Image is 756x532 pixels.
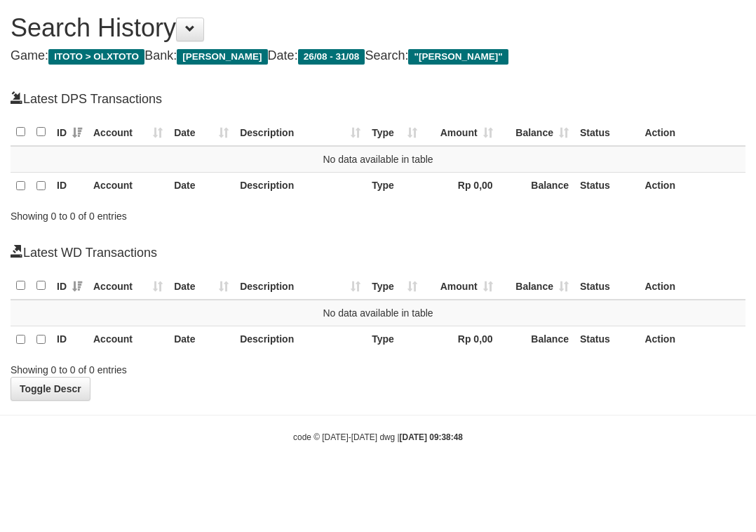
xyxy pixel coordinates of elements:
th: Type [366,173,423,200]
th: Description: activate to sort column ascending [234,119,366,146]
th: Action [639,173,745,200]
td: No data available in table [11,300,745,326]
span: [PERSON_NAME] [177,49,267,65]
span: "[PERSON_NAME]" [408,49,508,65]
th: ID [51,326,88,353]
th: Account [88,326,168,353]
div: Showing 0 to 0 of 0 entries [11,357,304,377]
small: code © [DATE]-[DATE] dwg | [293,432,463,442]
th: ID: activate to sort column ascending [51,119,88,146]
a: Toggle Descr [11,377,90,401]
th: Description [234,326,366,353]
span: ITOTO > OLXTOTO [48,49,144,65]
th: Type: activate to sort column ascending [366,272,423,300]
th: Balance: activate to sort column ascending [499,119,574,146]
th: Status [574,326,639,353]
th: Account: activate to sort column ascending [88,119,168,146]
th: Balance [499,326,574,353]
span: 26/08 - 31/08 [298,49,365,65]
div: Showing 0 to 0 of 0 entries [11,204,304,223]
th: Account [88,173,168,200]
th: Type: activate to sort column ascending [366,119,423,146]
th: Type [366,326,423,353]
h1: Search History [11,14,745,42]
th: ID [51,173,88,200]
th: Description: activate to sort column ascending [234,272,366,300]
h4: Latest WD Transactions [11,244,745,260]
h4: Game: Bank: Date: Search: [11,49,745,63]
h4: Latest DPS Transactions [11,91,745,107]
th: Date [168,173,234,200]
td: No data available in table [11,146,745,173]
th: Date [168,326,234,353]
th: Balance [499,173,574,200]
th: Amount: activate to sort column ascending [423,272,498,300]
th: Status [574,119,639,146]
th: Status [574,272,639,300]
th: Account: activate to sort column ascending [88,272,168,300]
th: Date: activate to sort column ascending [168,272,234,300]
th: ID: activate to sort column ascending [51,272,88,300]
th: Rp 0,00 [423,173,498,200]
th: Amount: activate to sort column ascending [423,119,498,146]
th: Action [639,119,745,146]
th: Balance: activate to sort column ascending [499,272,574,300]
th: Date: activate to sort column ascending [168,119,234,146]
th: Status [574,173,639,200]
strong: [DATE] 09:38:48 [400,432,463,442]
th: Rp 0,00 [423,326,498,353]
th: Action [639,326,745,353]
th: Action [639,272,745,300]
th: Description [234,173,366,200]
